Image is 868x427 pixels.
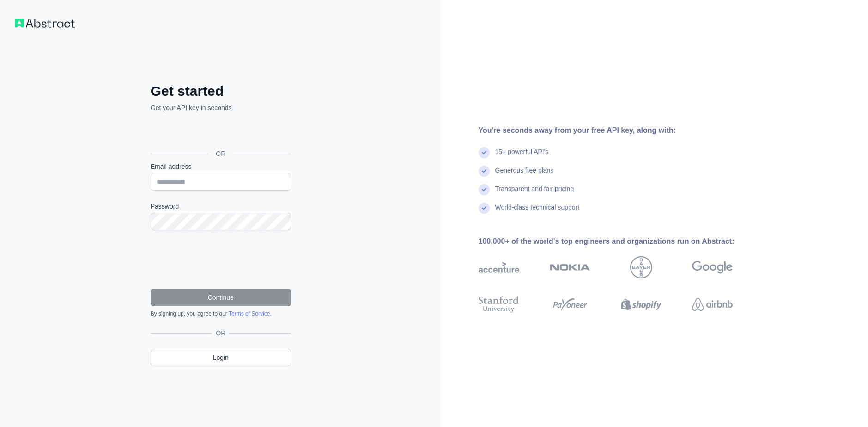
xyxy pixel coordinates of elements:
img: bayer [630,256,652,278]
span: OR [212,328,229,338]
img: airbnb [692,294,733,315]
a: Terms of Service [229,310,270,317]
div: Transparent and fair pricing [495,184,574,203]
div: 15+ powerful API's [495,147,549,166]
img: stanford university [479,294,519,315]
label: Email address [151,162,291,171]
img: Workflow [15,19,75,28]
p: Get your API key in seconds [151,103,291,112]
label: Password [151,202,291,211]
img: check mark [479,203,490,214]
h2: Get started [151,83,291,99]
img: check mark [479,166,490,177]
img: check mark [479,147,490,158]
div: Generous free plans [495,166,554,184]
iframe: Schaltfläche „Über Google anmelden“ [146,123,294,143]
span: OR [208,149,233,158]
iframe: reCAPTCHA [151,241,291,278]
a: Login [151,349,291,366]
img: accenture [479,256,519,278]
img: check mark [479,184,490,195]
img: shopify [621,294,662,315]
img: google [692,256,733,278]
div: 100,000+ of the world's top engineers and organizations run on Abstract: [479,236,762,247]
div: World-class technical support [495,203,580,221]
button: Continue [151,289,291,306]
div: By signing up, you agree to our . [151,310,291,317]
img: payoneer [550,294,590,315]
div: You're seconds away from your free API key, along with: [479,125,762,136]
img: nokia [550,256,590,278]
